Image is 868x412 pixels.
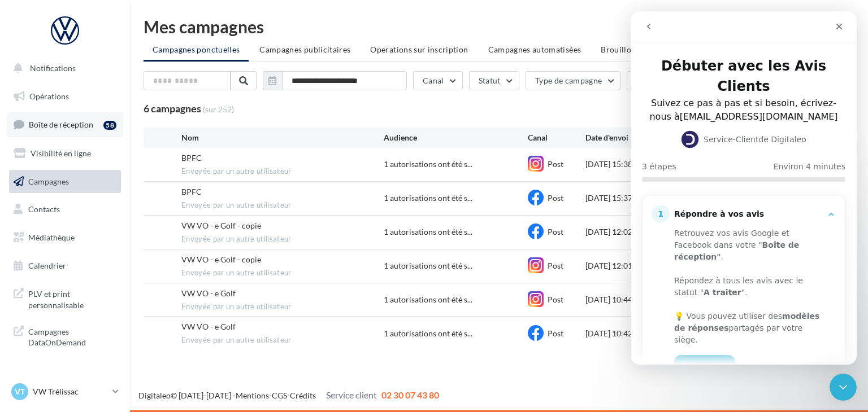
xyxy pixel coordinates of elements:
a: Contacts [7,198,123,221]
span: VT [15,386,25,397]
div: [DATE] 12:02 [585,226,672,238]
span: Brouillons [601,45,640,54]
span: Médiathèque [28,233,75,242]
div: [DATE] 15:37 [585,192,672,204]
a: Digitaleo [138,391,171,400]
span: PLV et print personnalisable [28,286,116,310]
span: 1 autorisations ont été s... [384,328,472,339]
span: Opérations [29,91,69,101]
a: Campagnes DataOnDemand [7,319,123,353]
span: VW VO - e Golf - copie [181,221,261,230]
a: PLV et print personnalisable [7,282,123,315]
span: VW VO - e Golf [181,322,236,331]
span: 1 autorisations ont été s... [384,192,472,204]
iframe: Intercom live chat [631,11,857,365]
div: Répondre [44,335,197,366]
iframe: Intercom live chat [830,374,857,401]
span: Boîte de réception [29,120,93,129]
span: 1 autorisations ont été s... [384,260,472,271]
div: Date d'envoi [585,132,672,143]
span: Campagnes DataOnDemand [28,324,116,348]
span: Operations sur inscription [370,45,468,54]
button: Type de campagne [526,71,621,90]
span: BPFC [181,187,202,196]
span: © [DATE]-[DATE] - - - [138,391,439,400]
span: Envoyée par un autre utilisateur [181,200,384,211]
span: Post [548,328,563,338]
div: Nom [181,132,384,143]
span: 02 30 07 43 80 [381,389,439,400]
a: Visibilité en ligne [7,142,123,165]
button: Campagnes actives [627,71,725,90]
button: Notifications [7,56,119,80]
a: Répondre [44,344,105,366]
a: Boîte de réception58 [7,112,123,137]
span: 6 campagnes [144,102,201,115]
span: 1 autorisations ont été s... [384,159,472,170]
span: Post [548,159,563,169]
a: Mentions [236,391,269,400]
span: VW VO - e Golf - copie [181,255,261,264]
div: Audience [384,132,528,143]
a: CGS [272,391,287,400]
span: Post [548,193,563,203]
span: Notifications [30,63,76,73]
span: 1 autorisations ont été s... [384,226,472,238]
button: Statut [469,71,519,90]
a: Crédits [290,391,316,400]
span: Envoyée par un autre utilisateur [181,302,384,312]
div: [DATE] 10:44 [585,294,672,305]
span: VW VO - e Golf [181,288,236,298]
span: Contacts [28,204,60,214]
span: Visibilité en ligne [31,148,91,158]
div: Canal [528,132,585,143]
a: Calendrier [7,254,123,278]
button: Canal [413,71,463,90]
span: Campagnes [28,176,69,186]
span: 1 autorisations ont été s... [384,294,472,305]
p: VW Trélissac [33,386,108,397]
div: [DATE] 12:01 [585,260,672,271]
span: Service client [326,389,377,400]
span: BPFC [181,153,202,163]
span: Post [548,295,563,304]
span: Campagnes publicitaires [259,45,350,54]
span: Envoyée par un autre utilisateur [181,268,384,278]
span: Campagnes automatisées [488,45,581,54]
a: Médiathèque [7,226,123,249]
div: [DATE] 15:38 [585,159,672,170]
div: 58 [103,121,116,130]
span: (sur 252) [203,104,234,115]
a: VT VW Trélissac [9,381,121,402]
span: Calendrier [28,261,66,270]
span: Post [548,261,563,270]
span: Envoyée par un autre utilisateur [181,335,384,345]
div: Mes campagnes [144,18,854,35]
a: Opérations [7,85,123,108]
div: [DATE] 10:42 [585,328,672,339]
a: Campagnes [7,170,123,194]
span: Envoyée par un autre utilisateur [181,166,384,177]
span: Envoyée par un autre utilisateur [181,234,384,244]
span: Post [548,227,563,236]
